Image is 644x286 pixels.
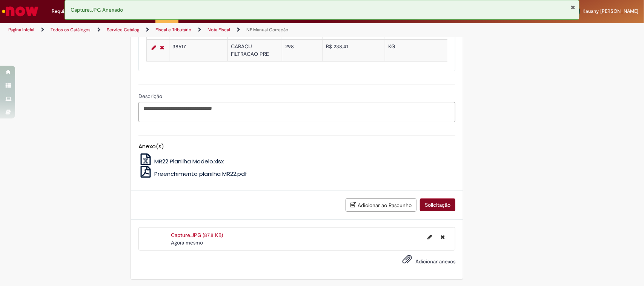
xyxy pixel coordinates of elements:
[436,231,449,243] button: Excluir Capture.JPG
[51,27,91,33] a: Todos os Catálogos
[207,27,230,33] a: Nota Fiscal
[154,170,247,178] span: Preenchimento planilha MR22.pdf
[150,43,158,52] a: Editar Linha 1
[346,198,417,212] button: Adicionar ao Rascunho
[246,27,288,33] a: NF Manual Correção
[171,239,203,246] span: Agora mesmo
[8,27,34,33] a: Página inicial
[171,239,203,246] time: 29/08/2025 21:36:23
[158,43,166,52] a: Remover linha 1
[420,198,455,211] button: Solicitação
[138,170,247,178] a: Preenchimento planilha MR22.pdf
[138,157,224,165] a: MR22 Planilha Modelo.xlsx
[323,40,385,61] td: R$ 238,41
[6,23,424,37] ul: Trilhas de página
[400,252,414,270] button: Adicionar anexos
[583,8,638,14] span: Kauany [PERSON_NAME]
[423,231,437,243] button: Editar nome de arquivo Capture.JPG
[138,143,455,150] h5: Anexo(s)
[52,8,78,15] span: Requisições
[282,40,323,61] td: 298
[385,40,481,61] td: KG
[138,102,455,123] textarea: Descrição
[71,6,123,13] span: Capture.JPG Anexado
[171,232,223,238] a: Capture.JPG (87.8 KB)
[228,40,282,61] td: CARACU FILTRACAO PRE
[570,4,575,10] button: Fechar Notificação
[107,27,139,33] a: Service Catalog
[415,258,455,265] span: Adicionar anexos
[138,93,164,100] span: Descrição
[169,40,228,61] td: 38617
[1,4,40,19] img: ServiceNow
[155,27,191,33] a: Fiscal e Tributário
[154,157,224,165] span: MR22 Planilha Modelo.xlsx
